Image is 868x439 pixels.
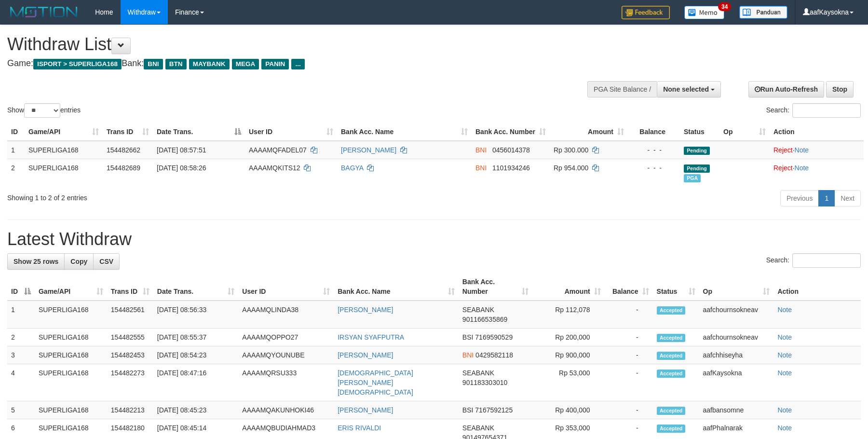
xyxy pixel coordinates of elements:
[699,364,774,401] td: aafKaysokna
[684,174,701,182] span: Marked by aafchhiseyha
[462,379,507,386] span: Copy 901183303010 to clipboard
[7,230,861,249] h1: Latest Withdraw
[35,364,107,401] td: SUPERLIGA168
[554,146,588,154] span: Rp 300.000
[657,425,686,433] span: Accepted
[7,159,25,186] td: 2
[7,103,81,118] label: Show entries
[189,59,230,69] span: MAYBANK
[291,59,304,69] span: ...
[770,123,864,141] th: Action
[337,123,472,141] th: Bank Acc. Name: activate to sort column ascending
[153,329,239,346] td: [DATE] 08:55:37
[107,329,153,346] td: 154482555
[605,273,653,301] th: Balance: activate to sort column ascending
[334,273,459,301] th: Bank Acc. Name: activate to sort column ascending
[99,258,113,265] span: CSV
[341,146,396,154] a: [PERSON_NAME]
[238,329,334,346] td: AAAAMQOPPO27
[7,346,35,364] td: 3
[261,59,289,69] span: PANIN
[492,164,530,172] span: Copy 1101934246 to clipboard
[777,369,792,377] a: Note
[24,103,60,118] select: Showentries
[249,164,300,172] span: AAAAMQKITS12
[153,346,239,364] td: [DATE] 08:54:23
[657,407,686,415] span: Accepted
[338,351,393,359] a: [PERSON_NAME]
[35,273,107,301] th: Game/API: activate to sort column ascending
[818,190,835,206] a: 1
[699,401,774,419] td: aafbansomne
[532,329,605,346] td: Rp 200,000
[699,273,774,301] th: Op: activate to sort column ascending
[657,81,721,97] button: None selected
[144,59,163,69] span: BNI
[107,346,153,364] td: 154482453
[475,146,487,154] span: BNI
[475,333,513,341] span: Copy 7169590529 to clipboard
[70,258,87,265] span: Copy
[93,253,120,270] a: CSV
[35,346,107,364] td: SUPERLIGA168
[795,164,809,172] a: Note
[826,81,854,97] a: Stop
[238,401,334,419] td: AAAAMQAKUNHOKI46
[684,147,710,155] span: Pending
[773,164,793,172] a: Reject
[532,401,605,419] td: Rp 400,000
[777,306,792,314] a: Note
[25,123,103,141] th: Game/API: activate to sort column ascending
[699,346,774,364] td: aafchhiseyha
[165,59,187,69] span: BTN
[238,301,334,329] td: AAAAMQLINDA38
[770,159,864,186] td: ·
[795,146,809,154] a: Note
[475,406,513,414] span: Copy 7167592125 to clipboard
[632,163,676,173] div: - - -
[107,401,153,419] td: 154482213
[107,364,153,401] td: 154482273
[157,146,206,154] span: [DATE] 08:57:51
[684,6,725,19] img: Button%20Memo.svg
[249,146,307,154] span: AAAAMQFADEL07
[462,351,474,359] span: BNI
[684,165,710,173] span: Pending
[462,316,507,323] span: Copy 901166535869 to clipboard
[792,103,861,118] input: Search:
[35,329,107,346] td: SUPERLIGA168
[766,103,861,118] label: Search:
[605,329,653,346] td: -
[492,146,530,154] span: Copy 0456014378 to clipboard
[7,5,81,19] img: MOTION_logo.png
[657,370,686,378] span: Accepted
[245,123,337,141] th: User ID: activate to sort column ascending
[605,364,653,401] td: -
[657,306,686,315] span: Accepted
[35,401,107,419] td: SUPERLIGA168
[7,35,569,54] h1: Withdraw List
[628,123,680,141] th: Balance
[777,406,792,414] a: Note
[532,273,605,301] th: Amount: activate to sort column ascending
[7,189,354,203] div: Showing 1 to 2 of 2 entries
[622,6,670,19] img: Feedback.jpg
[7,364,35,401] td: 4
[780,190,819,206] a: Previous
[792,253,861,268] input: Search:
[341,164,363,172] a: BAGYA
[103,123,153,141] th: Trans ID: activate to sort column ascending
[338,369,413,396] a: [DEMOGRAPHIC_DATA][PERSON_NAME][DEMOGRAPHIC_DATA]
[107,273,153,301] th: Trans ID: activate to sort column ascending
[153,401,239,419] td: [DATE] 08:45:23
[7,273,35,301] th: ID: activate to sort column descending
[153,273,239,301] th: Date Trans.: activate to sort column ascending
[532,364,605,401] td: Rp 53,000
[699,329,774,346] td: aafchournsokneav
[7,301,35,329] td: 1
[153,123,245,141] th: Date Trans.: activate to sort column descending
[462,406,474,414] span: BSI
[33,59,122,69] span: ISPORT > SUPERLIGA168
[770,141,864,159] td: ·
[153,364,239,401] td: [DATE] 08:47:16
